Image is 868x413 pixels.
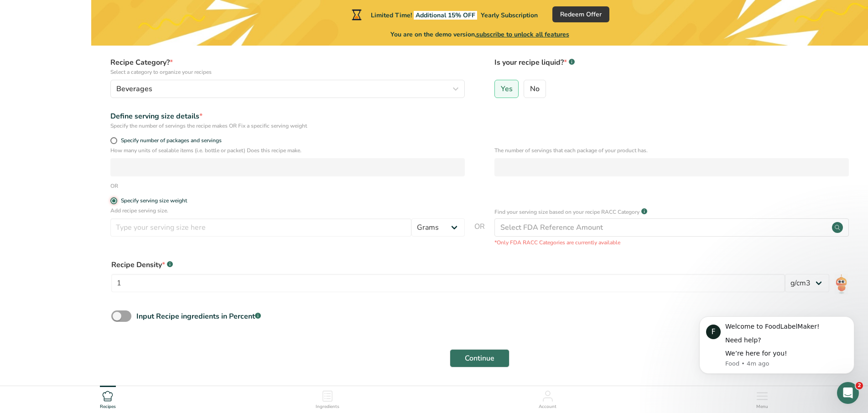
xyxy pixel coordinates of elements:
span: Beverages [116,83,152,94]
span: Account [539,403,556,410]
span: No [530,84,540,93]
span: Continue [465,353,494,364]
span: OR [474,221,485,247]
a: Ingredients [316,386,339,411]
p: Find your serving size based on your recipe RACC Category [494,208,639,216]
span: You are on the demo version, [390,30,569,39]
input: Type your serving size here [110,218,411,237]
span: Yearly Subscription [481,11,538,20]
input: Type your density here [111,274,785,292]
div: Define serving size details [110,111,465,122]
span: Menu [756,403,768,410]
div: Specify serving size weight [121,197,187,204]
span: Redeem Offer [560,10,602,19]
span: 2 [856,382,863,389]
span: Additional 15% OFF [414,11,477,20]
div: Select FDA Reference Amount [500,222,603,233]
div: Input Recipe ingredients in Percent [136,311,261,322]
label: Recipe Category? [110,57,465,76]
p: The number of servings that each package of your product has. [494,146,849,155]
p: Select a category to organize your recipes [110,68,465,76]
span: Ingredients [316,403,339,410]
div: OR [110,182,118,190]
div: Specify the number of servings the recipe makes OR Fix a specific serving weight [110,122,465,130]
p: *Only FDA RACC Categories are currently available [494,238,849,247]
a: Recipes [100,386,116,411]
span: subscribe to unlock all features [476,30,569,39]
img: ai-bot.1dcbe71.gif [835,274,848,294]
iframe: Intercom notifications message [686,303,868,388]
span: Yes [501,84,513,93]
button: Redeem Offer [552,6,609,22]
span: Recipes [100,403,116,410]
div: Limited Time! [350,9,538,20]
iframe: Intercom live chat [837,382,859,404]
button: Continue [450,349,509,367]
p: Add recipe serving size. [110,206,465,215]
a: Account [539,386,556,411]
button: Beverages [110,80,465,98]
p: How many units of sealable items (i.e. bottle or packet) Does this recipe make. [110,146,465,155]
span: Specify number of packages and servings [117,137,222,144]
div: Recipe Density [111,259,785,270]
label: Is your recipe liquid? [494,57,849,76]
